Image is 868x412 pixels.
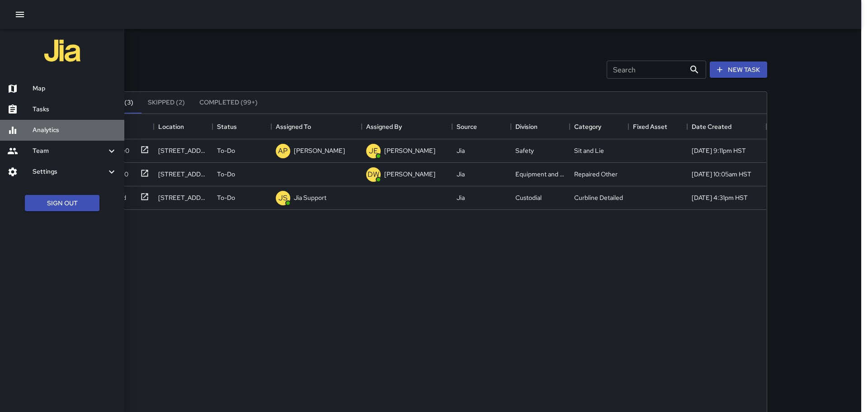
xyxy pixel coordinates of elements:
img: jia-logo [44,33,80,69]
h6: Tasks [33,104,117,114]
h6: Analytics [33,125,117,135]
h6: Map [33,84,117,94]
button: Sign Out [25,195,99,212]
h6: Settings [33,167,106,177]
h6: Team [33,146,106,156]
